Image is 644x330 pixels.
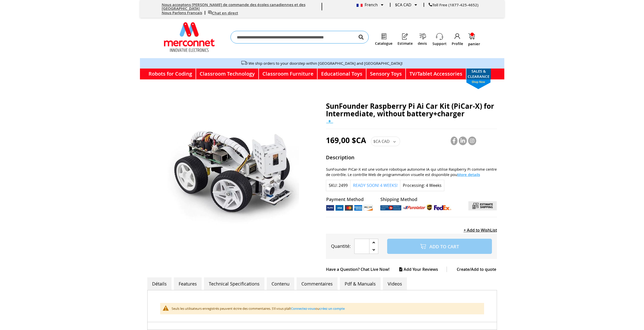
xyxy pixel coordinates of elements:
span: Ready Soon! 4 Weeks! [353,183,398,188]
span: CAD [382,139,390,144]
img: Profile.png [454,33,461,40]
a: Contenu [267,277,294,290]
a: Classroom Technology [196,69,259,79]
img: Catalogue [380,33,387,40]
a: SALES & CLEARANCEshop now [466,69,491,79]
span: French [357,2,378,8]
a: panier [468,33,480,46]
img: calculate estimate shipping [468,201,497,210]
a: Détails [147,277,172,290]
a: Profile [452,41,463,46]
a: Commentaires [297,277,338,290]
a: Create/Add to quote [448,267,496,272]
a: Robots for Coding [145,69,196,79]
a: Sensory Toys [366,69,406,79]
div: Seuls les utilisateurs enregistrés peuvent écrire des commentaires. S’il vous plaît ou [172,306,479,312]
a: Add Your Reviews [399,267,447,272]
a: Educational Toys [318,69,366,79]
a: Classroom Furniture [259,69,318,79]
span: 169,00 $CA [326,135,366,145]
button: Search [359,31,364,43]
a: TV/Tablet Accessories [406,69,466,79]
a: Estimate [398,41,413,46]
div: 4 Weeks [426,183,442,188]
span: CAD [403,2,411,8]
a: Features [174,277,202,290]
a: Toll Free (1877-425-4652) [429,2,479,8]
img: SunFounder [326,118,334,125]
strong: Processing [403,183,425,188]
a: Have a Question? Chat Live Now! [326,267,398,272]
a: Pdf & Manuals [340,277,381,290]
img: French.png [357,4,363,7]
a: Nous Parlons Francais [162,10,202,15]
span: shop now [464,79,493,89]
div: 2499 [339,183,348,188]
a: créez un compte [319,306,345,311]
span: Quantité: [331,243,351,249]
a: Support [432,41,447,46]
span: panier [468,42,480,46]
img: Estimate [402,33,409,40]
div: Commentaires [147,290,497,330]
div: SunFounder PiCar-X est une voiture robotique autonome IA qui utilise Raspberry Pi comme centre de... [326,167,497,177]
a: Videos [383,277,407,290]
strong: Shipping Method [380,196,451,203]
strong: Payment Method [326,196,373,203]
a: We ship orders to your doorstep within [GEOGRAPHIC_DATA] and [GEOGRAPHIC_DATA]! [248,61,403,66]
strong: Description [326,154,497,163]
img: main product photo [168,99,299,237]
a: Technical Specifications [204,277,264,290]
span: $CA [395,2,402,8]
a: + Add to WishList [464,227,497,233]
span: More details [457,172,480,177]
a: SunFounder [326,122,334,126]
div: Videos [147,290,497,322]
a: Nous acceptons [PERSON_NAME] de commande des écoles canadiennes et des [GEOGRAPHIC_DATA] [162,2,305,11]
a: store logo [164,22,215,52]
strong: SKU [329,183,338,188]
a: Catalogue [375,41,392,46]
span: $CA [373,139,381,144]
a: Chat en direct [208,10,238,16]
a: Connectez-vous [291,306,315,311]
img: live chat [208,10,212,14]
span: SunFounder Raspberry Pi Ai Car Kit (PiCar-X) for Intermediate, without battery+charger [326,101,494,119]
